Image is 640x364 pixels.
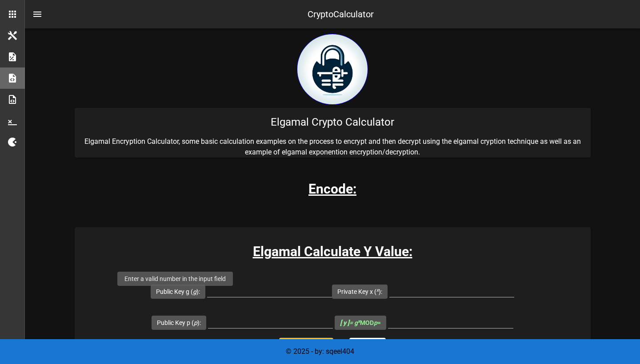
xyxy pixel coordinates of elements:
h3: Encode: [308,179,356,199]
div: Elgamal Crypto Calculator [75,108,591,136]
label: Public Key p ( ): [157,318,201,327]
span: © 2025 - by: sqeel404 [286,347,354,356]
i: p [194,319,197,326]
a: home [297,98,368,107]
button: nav-menu-toggle [27,4,48,25]
span: MOD = [340,319,381,326]
p: Elgamal Encryption Calculator, some basic calculation examples on the process to encrypt and then... [75,136,591,158]
label: Private Key x ( ): [337,287,382,296]
h3: Elgamal Calculate Y Value: [75,241,591,261]
button: Clear [349,338,386,354]
label: Public Key g ( ): [156,287,200,296]
sup: x [376,287,379,293]
sup: x [358,318,360,324]
button: Calculate [279,338,333,354]
b: [ y ] [340,319,349,326]
img: encryption logo [297,34,368,105]
i: p [374,319,377,326]
div: CryptoCalculator [308,8,374,21]
i: g [193,288,196,295]
i: = g [340,319,360,326]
